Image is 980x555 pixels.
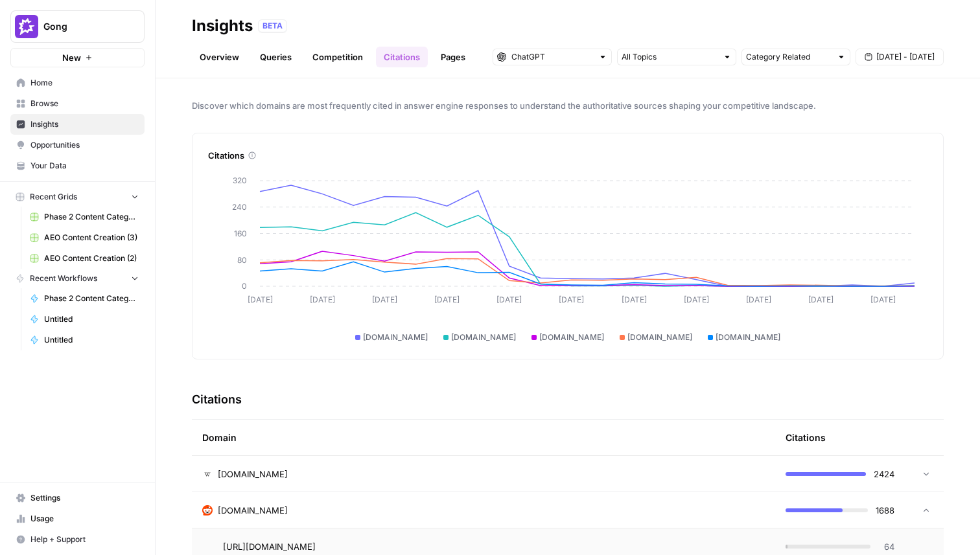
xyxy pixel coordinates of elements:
[10,155,145,176] a: Your Data
[208,149,927,162] div: Citations
[433,47,473,67] a: Pages
[237,255,247,265] tspan: 80
[24,309,145,330] a: Untitled
[30,160,139,172] span: Your Data
[870,295,896,304] tspan: [DATE]
[622,51,717,63] input: All Topics
[30,191,77,203] span: Recent Grids
[786,420,826,455] div: Citations
[684,295,709,304] tspan: [DATE]
[30,273,97,284] span: Recent Workflows
[434,295,460,304] tspan: [DATE]
[44,313,139,325] span: Untitled
[248,295,273,304] tspan: [DATE]
[258,19,287,32] div: BETA
[310,295,335,304] tspan: [DATE]
[10,187,145,207] button: Recent Grids
[10,48,145,67] button: New
[218,504,288,517] span: [DOMAIN_NAME]
[874,468,894,481] span: 2424
[10,114,145,135] a: Insights
[202,469,213,479] img: vm3p9xuvjyp37igu3cuc8ys7u6zv
[376,47,428,67] a: Citations
[232,202,247,212] tspan: 240
[24,207,145,227] a: Phase 2 Content Categorizer Grid WBB 2025
[627,332,692,343] span: [DOMAIN_NAME]
[30,534,139,545] span: Help + Support
[202,420,765,455] div: Domain
[24,227,145,248] a: AEO Content Creation (3)
[372,295,397,304] tspan: [DATE]
[192,47,247,67] a: Overview
[622,295,647,304] tspan: [DATE]
[234,229,247,238] tspan: 160
[252,47,299,67] a: Queries
[559,295,584,304] tspan: [DATE]
[43,20,122,33] span: Gong
[192,391,242,409] h3: Citations
[808,295,834,304] tspan: [DATE]
[716,332,780,343] span: [DOMAIN_NAME]
[24,248,145,269] a: AEO Content Creation (2)
[218,468,288,481] span: [DOMAIN_NAME]
[746,295,771,304] tspan: [DATE]
[856,49,944,65] button: [DATE] - [DATE]
[15,15,38,38] img: Gong Logo
[30,77,139,89] span: Home
[44,293,139,304] span: Phase 2 Content Categorizer
[539,332,604,343] span: [DOMAIN_NAME]
[30,492,139,504] span: Settings
[10,73,145,93] a: Home
[746,51,832,63] input: Category Related
[192,99,944,112] span: Discover which domains are most frequently cited in answer engine responses to understand the aut...
[10,488,145,508] a: Settings
[30,513,139,525] span: Usage
[876,504,894,517] span: 1688
[233,176,247,185] tspan: 320
[496,295,522,304] tspan: [DATE]
[511,51,593,63] input: ChatGPT
[305,47,371,67] a: Competition
[876,51,935,63] span: [DATE] - [DATE]
[202,505,213,515] img: m2cl2pnoess66jx31edqk0jfpcfn
[192,16,253,36] div: Insights
[44,253,139,264] span: AEO Content Creation (2)
[44,334,139,346] span: Untitled
[10,10,145,43] button: Workspace: Gong
[10,269,145,288] button: Recent Workflows
[451,332,516,343] span: [DOMAIN_NAME]
[30,98,139,109] span: Browse
[242,281,247,291] tspan: 0
[363,332,428,343] span: [DOMAIN_NAME]
[10,135,145,155] a: Opportunities
[30,119,139,130] span: Insights
[878,540,894,553] span: 64
[24,330,145,350] a: Untitled
[30,139,139,151] span: Opportunities
[223,540,316,553] span: [URL][DOMAIN_NAME]
[62,51,81,64] span: New
[10,508,145,529] a: Usage
[24,288,145,309] a: Phase 2 Content Categorizer
[44,211,139,223] span: Phase 2 Content Categorizer Grid WBB 2025
[10,93,145,114] a: Browse
[44,232,139,244] span: AEO Content Creation (3)
[10,529,145,550] button: Help + Support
